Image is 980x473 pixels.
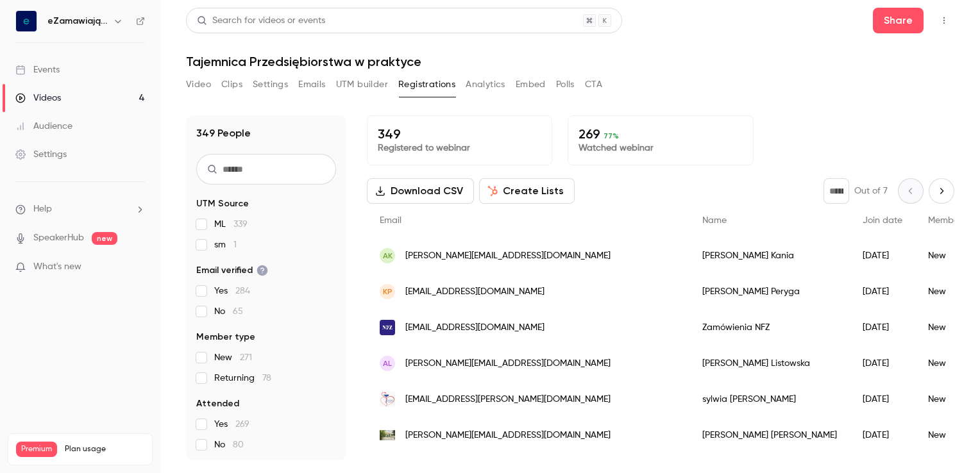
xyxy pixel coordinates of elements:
[689,381,850,417] div: sylwia [PERSON_NAME]
[702,216,727,225] span: Name
[214,438,244,451] span: No
[850,417,915,453] div: [DATE]
[380,320,395,335] img: nfz.gov.pl
[929,178,954,204] button: Next page
[466,74,505,95] button: Analytics
[221,74,242,95] button: Clips
[383,286,393,297] span: KP
[16,11,37,31] img: eZamawiający
[214,372,271,385] span: Returning
[196,197,249,210] span: UTM Source
[298,74,325,95] button: Emails
[233,220,248,229] span: 339
[850,274,915,310] div: [DATE]
[33,203,52,216] span: Help
[383,250,393,261] span: AK
[196,331,255,344] span: Member type
[873,8,924,33] button: Share
[405,321,545,335] span: [EMAIL_ADDRESS][DOMAIN_NAME]
[15,63,60,76] div: Events
[380,216,401,225] span: Email
[214,305,243,318] span: No
[367,178,474,204] button: Download CSV
[579,126,742,142] p: 269
[262,374,271,383] span: 78
[378,126,541,142] p: 349
[585,74,602,95] button: CTA
[516,74,546,95] button: Embed
[405,285,545,299] span: [EMAIL_ADDRESS][DOMAIN_NAME]
[378,142,541,154] p: Registered to webinar
[15,92,61,104] div: Videos
[383,358,392,369] span: AL
[233,440,244,449] span: 80
[214,418,249,431] span: Yes
[214,238,237,251] span: sm
[233,307,243,316] span: 65
[235,420,249,429] span: 269
[47,15,108,28] h6: eZamawiający
[689,238,850,274] div: [PERSON_NAME] Kania
[15,203,145,216] li: help-dropdown-opener
[233,240,237,249] span: 1
[863,216,902,225] span: Join date
[689,345,850,381] div: [PERSON_NAME] Listowska
[197,14,325,28] div: Search for videos or events
[15,120,72,133] div: Audience
[65,444,144,454] span: Plan usage
[186,54,954,69] h1: Tajemnica Przedsiębiorstwa w praktyce
[398,74,455,95] button: Registrations
[33,260,81,274] span: What's new
[850,310,915,345] div: [DATE]
[235,286,250,295] span: 284
[689,417,850,453] div: [PERSON_NAME] [PERSON_NAME]
[196,397,239,410] span: Attended
[380,392,395,407] img: szpital.jaworzno.pl
[380,427,395,443] img: zozursynow.pl
[336,74,388,95] button: UTM builder
[479,178,575,204] button: Create Lists
[33,231,84,245] a: SpeakerHub
[214,351,252,364] span: New
[196,126,251,141] h1: 349 People
[405,429,611,442] span: [PERSON_NAME][EMAIL_ADDRESS][DOMAIN_NAME]
[850,345,915,381] div: [DATE]
[854,185,888,197] p: Out of 7
[130,261,145,273] iframe: Noticeable Trigger
[214,218,248,231] span: ML
[16,442,57,457] span: Premium
[253,74,288,95] button: Settings
[934,10,954,31] button: Top Bar Actions
[196,264,268,277] span: Email verified
[405,357,611,370] span: [PERSON_NAME][EMAIL_ADDRESS][DOMAIN_NAME]
[604,131,619,140] span: 77 %
[689,310,850,345] div: Zamówienia NFZ
[579,142,742,154] p: Watched webinar
[405,393,611,406] span: [EMAIL_ADDRESS][PERSON_NAME][DOMAIN_NAME]
[556,74,575,95] button: Polls
[405,249,611,263] span: [PERSON_NAME][EMAIL_ADDRESS][DOMAIN_NAME]
[15,148,67,161] div: Settings
[850,238,915,274] div: [DATE]
[850,381,915,417] div: [DATE]
[92,232,117,245] span: new
[689,274,850,310] div: [PERSON_NAME] Peryga
[240,353,252,362] span: 271
[214,285,250,297] span: Yes
[186,74,211,95] button: Video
